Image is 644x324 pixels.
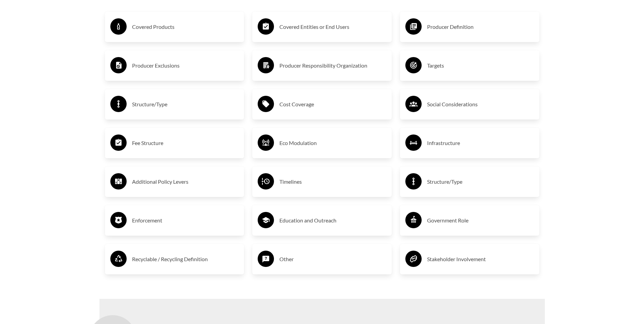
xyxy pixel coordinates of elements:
[427,254,534,265] h3: Stakeholder Involvement
[132,138,239,148] h3: Fee Structure
[427,176,534,187] h3: Structure/Type
[427,60,534,71] h3: Targets
[427,138,534,148] h3: Infrastructure
[279,176,386,187] h3: Timelines
[132,215,239,226] h3: Enforcement
[427,215,534,226] h3: Government Role
[427,21,534,32] h3: Producer Definition
[279,215,386,226] h3: Education and Outreach
[132,99,239,110] h3: Structure/Type
[279,138,386,148] h3: Eco Modulation
[279,254,386,265] h3: Other
[132,60,239,71] h3: Producer Exclusions
[132,21,239,32] h3: Covered Products
[279,60,386,71] h3: Producer Responsibility Organization
[279,21,386,32] h3: Covered Entities or End Users
[132,176,239,187] h3: Additional Policy Levers
[427,99,534,110] h3: Social Considerations
[132,254,239,265] h3: Recyclable / Recycling Definition
[279,99,386,110] h3: Cost Coverage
